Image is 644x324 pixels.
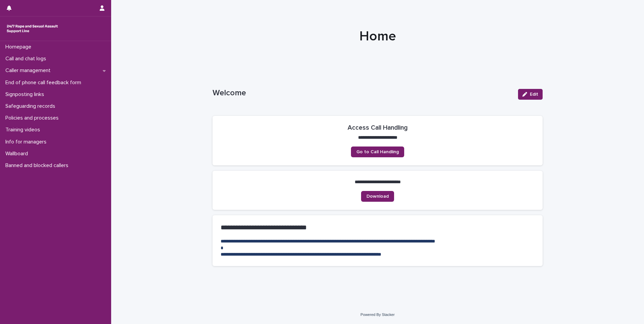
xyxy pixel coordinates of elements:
[213,88,513,98] p: Welcome
[3,127,45,133] p: Training videos
[3,103,61,109] p: Safeguarding records
[3,79,87,86] p: End of phone call feedback form
[351,147,404,157] a: Go to Call Handling
[3,162,74,169] p: Banned and blocked callers
[3,67,56,74] p: Caller management
[3,115,64,121] p: Policies and processes
[5,22,59,35] img: rhQMoQhaT3yELyF149Cw
[530,92,538,97] span: Edit
[3,44,37,50] p: Homepage
[3,56,52,62] p: Call and chat logs
[366,194,389,199] span: Download
[518,89,543,100] button: Edit
[3,91,50,98] p: Signposting links
[360,313,394,317] a: Powered By Stacker
[348,124,408,132] h2: Access Call Handling
[213,28,543,44] h1: Home
[3,151,33,157] p: Wallboard
[356,150,399,154] span: Go to Call Handling
[3,139,52,145] p: Info for managers
[361,191,394,202] a: Download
